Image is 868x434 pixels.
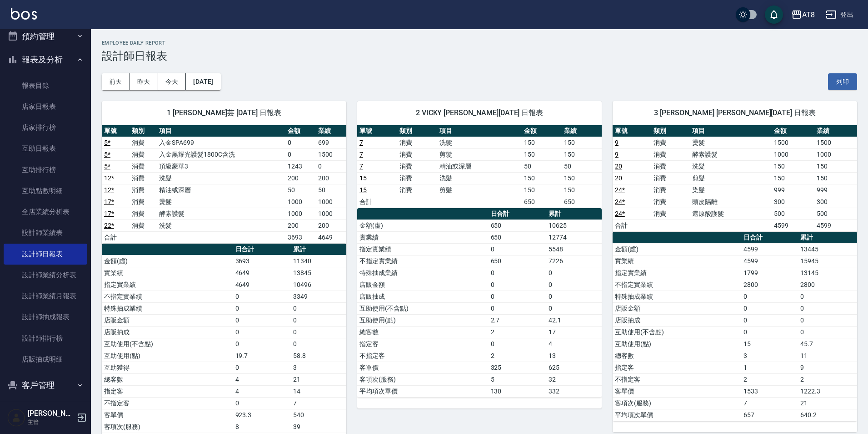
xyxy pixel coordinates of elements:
td: 消費 [130,196,157,208]
td: 4649 [233,279,291,291]
td: 3 [291,362,346,373]
td: 消費 [651,172,690,184]
td: 1799 [741,267,798,279]
td: 不指定客 [102,397,233,409]
th: 類別 [651,125,690,137]
td: 0 [546,302,602,314]
td: 不指定客 [613,373,741,385]
td: 699 [316,137,346,148]
td: 頂級豪華3 [157,160,285,172]
table: a dense table [102,125,346,244]
button: 員工及薪資 [4,397,87,421]
td: 50 [285,184,316,196]
td: 消費 [397,137,437,148]
td: 999 [814,184,857,196]
td: 指定實業績 [613,267,741,279]
td: 1500 [316,148,346,160]
td: 150 [522,184,562,196]
h2: Employee Daily Report [102,40,857,46]
td: 消費 [651,148,690,160]
td: 客項次(服務) [357,373,489,385]
td: 3 [741,350,798,362]
a: 9 [615,151,619,158]
a: 互助排行榜 [4,159,87,180]
td: 互助使用(不含點) [613,326,741,338]
td: 200 [316,220,346,231]
td: 特殊抽成業績 [357,267,489,279]
td: 實業績 [613,255,741,267]
td: 4599 [741,255,798,267]
td: 4599 [741,243,798,255]
td: 150 [562,184,602,196]
td: 客單價 [613,385,741,397]
th: 金額 [522,125,562,137]
td: 客項次(服務) [613,397,741,409]
td: 7 [741,397,798,409]
td: 還原酸護髮 [690,208,771,220]
td: 店販抽成 [102,326,233,338]
th: 累計 [798,232,857,244]
a: 15 [359,174,367,182]
th: 單號 [613,125,651,137]
td: 酵素護髮 [690,148,771,160]
td: 0 [489,291,546,302]
td: 洗髮 [157,220,285,231]
td: 39 [291,421,346,433]
td: 金額(虛) [613,243,741,255]
td: 2800 [798,279,857,291]
td: 32 [546,373,602,385]
td: 消費 [130,220,157,231]
button: 報表及分析 [4,48,87,71]
td: 實業績 [357,231,489,243]
td: 酵素護髮 [157,208,285,220]
td: 12774 [546,231,602,243]
th: 日合計 [741,232,798,244]
td: 指定客 [102,385,233,397]
td: 洗髮 [437,137,521,148]
td: 消費 [130,137,157,148]
td: 5548 [546,243,602,255]
p: 主管 [28,418,74,426]
td: 0 [798,326,857,338]
td: 58.8 [291,350,346,362]
td: 金額(虛) [357,220,489,231]
td: 500 [772,208,814,220]
td: 入金SPA699 [157,137,285,148]
td: 消費 [397,172,437,184]
a: 20 [615,174,622,182]
td: 650 [489,220,546,231]
td: 1000 [814,148,857,160]
td: 0 [291,338,346,350]
td: 2.7 [489,314,546,326]
a: 店家日報表 [4,96,87,117]
th: 類別 [397,125,437,137]
td: 總客數 [357,326,489,338]
td: 特殊抽成業績 [613,291,741,302]
td: 消費 [651,208,690,220]
td: 4599 [772,220,814,231]
td: 消費 [130,148,157,160]
td: 0 [285,137,316,148]
td: 0 [489,302,546,314]
td: 640.2 [798,409,857,421]
td: 42.1 [546,314,602,326]
td: 互助使用(不含點) [102,338,233,350]
td: 0 [233,326,291,338]
img: Person [7,408,25,427]
td: 0 [233,338,291,350]
span: 1 [PERSON_NAME]芸 [DATE] 日報表 [113,108,335,117]
button: 登出 [822,6,857,23]
td: 消費 [130,160,157,172]
td: 0 [316,160,346,172]
a: 互助點數明細 [4,180,87,201]
table: a dense table [357,125,602,208]
td: 0 [291,326,346,338]
td: 999 [772,184,814,196]
td: 店販抽成 [357,291,489,302]
table: a dense table [613,232,857,421]
td: 4649 [316,231,346,243]
td: 150 [562,148,602,160]
a: 店販抽成明細 [4,349,87,370]
th: 項目 [157,125,285,137]
td: 精油或深層 [437,160,521,172]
